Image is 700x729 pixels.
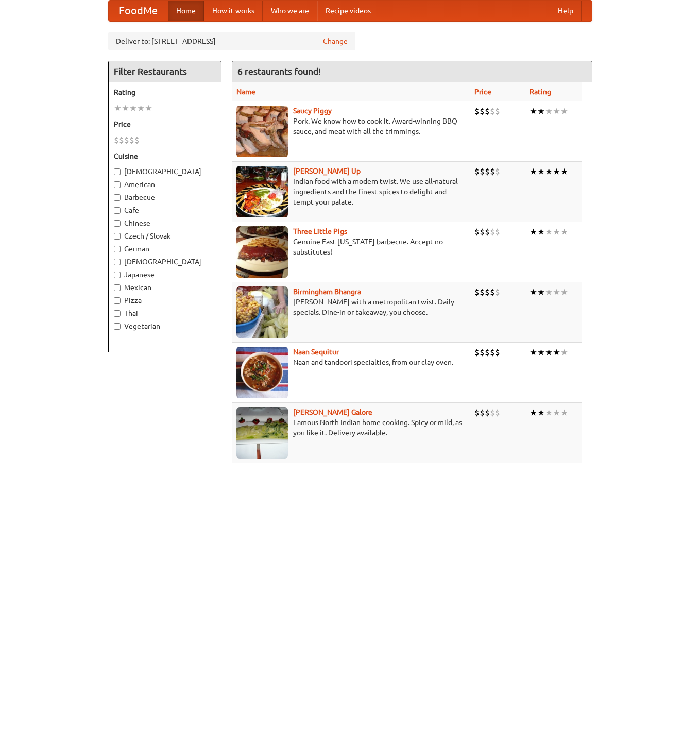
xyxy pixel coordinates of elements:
h4: Filter Restaurants [109,61,221,82]
p: [PERSON_NAME] with a metropolitan twist. Daily specials. Dine-in or takeaway, you choose. [236,297,467,317]
li: ★ [553,106,560,117]
input: Japanese [114,272,121,278]
li: $ [474,347,480,358]
label: Thai [114,308,216,318]
li: $ [480,106,485,117]
input: American [114,181,121,188]
label: [DEMOGRAPHIC_DATA] [114,166,216,177]
input: [DEMOGRAPHIC_DATA] [114,168,121,175]
li: $ [490,347,495,358]
p: Famous North Indian home cooking. Spicy or mild, as you like it. Delivery available. [236,417,467,438]
h5: Price [114,119,216,129]
a: FoodMe [109,1,168,21]
li: ★ [553,286,560,298]
img: curryup.jpg [236,166,288,217]
li: $ [480,347,485,358]
a: Recipe videos [317,1,379,21]
li: ★ [530,166,537,177]
label: Japanese [114,269,216,280]
input: Cafe [114,207,121,214]
input: Vegetarian [114,323,121,330]
b: [PERSON_NAME] Up [293,167,361,175]
img: littlepigs.jpg [236,226,288,278]
li: ★ [545,106,553,117]
li: $ [474,106,480,117]
p: Indian food with a modern twist. We use all-natural ingredients and the finest spices to delight ... [236,176,467,207]
li: ★ [537,286,545,298]
a: Saucy Piggy [293,107,332,115]
li: $ [495,226,500,238]
img: saucy.jpg [236,106,288,157]
a: Change [323,36,348,46]
a: Help [550,1,582,21]
li: ★ [537,226,545,238]
b: Naan Sequitur [293,348,339,356]
li: ★ [530,347,537,358]
li: $ [485,106,490,117]
img: naansequitur.jpg [236,347,288,398]
li: $ [480,407,485,418]
p: Pork. We know how to cook it. Award-winning BBQ sauce, and meat with all the trimmings. [236,116,467,137]
li: $ [495,106,500,117]
input: [DEMOGRAPHIC_DATA] [114,259,121,265]
label: Cafe [114,205,216,215]
li: $ [485,226,490,238]
li: $ [490,106,495,117]
label: Mexican [114,282,216,293]
b: [PERSON_NAME] Galore [293,408,372,416]
li: ★ [530,407,537,418]
li: ★ [545,286,553,298]
li: ★ [560,166,568,177]
a: Three Little Pigs [293,227,347,235]
li: $ [474,226,480,238]
li: ★ [560,106,568,117]
li: $ [495,347,500,358]
a: Price [474,88,491,96]
li: ★ [545,407,553,418]
a: Who we are [263,1,317,21]
a: Home [168,1,204,21]
li: ★ [530,226,537,238]
input: Pizza [114,297,121,304]
label: Vegetarian [114,321,216,331]
li: $ [490,407,495,418]
label: Chinese [114,218,216,228]
li: $ [490,166,495,177]
li: ★ [122,103,129,114]
li: $ [485,407,490,418]
li: ★ [553,226,560,238]
img: currygalore.jpg [236,407,288,459]
p: Genuine East [US_STATE] barbecue. Accept no substitutes! [236,236,467,257]
li: ★ [560,347,568,358]
li: ★ [545,347,553,358]
li: $ [490,226,495,238]
label: Pizza [114,295,216,306]
li: ★ [537,407,545,418]
input: Czech / Slovak [114,233,121,240]
ng-pluralize: 6 restaurants found! [237,66,321,76]
label: American [114,179,216,190]
h5: Rating [114,87,216,97]
input: German [114,246,121,252]
li: ★ [137,103,145,114]
li: ★ [114,103,122,114]
img: bhangra.jpg [236,286,288,338]
li: $ [485,286,490,298]
input: Thai [114,310,121,317]
li: $ [480,286,485,298]
h5: Cuisine [114,151,216,161]
div: Deliver to: [STREET_ADDRESS] [108,32,355,50]
li: ★ [545,226,553,238]
label: German [114,244,216,254]
p: Naan and tandoori specialties, from our clay oven. [236,357,467,367]
label: Czech / Slovak [114,231,216,241]
li: ★ [537,347,545,358]
li: $ [490,286,495,298]
li: $ [124,134,129,146]
a: Birmingham Bhangra [293,287,361,296]
input: Mexican [114,284,121,291]
li: $ [495,166,500,177]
